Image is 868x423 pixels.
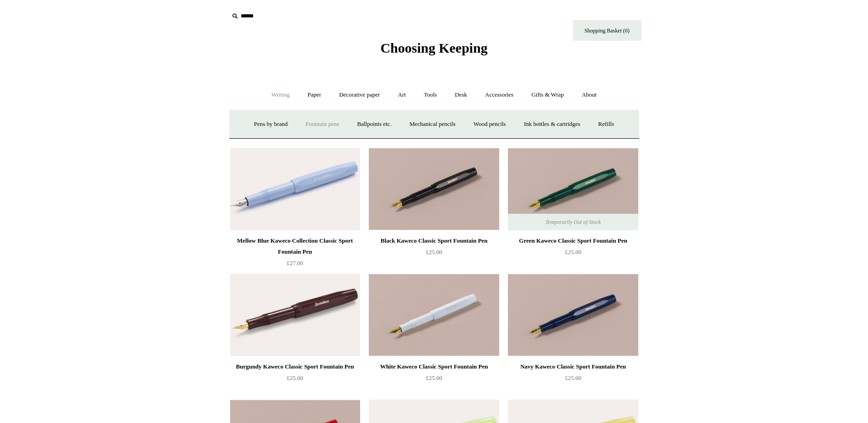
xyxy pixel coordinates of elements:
a: Mechanical pencils [401,112,464,136]
a: Green Kaweco Classic Sport Fountain Pen £25.00 [508,235,638,273]
div: Burgundy Kaweco Classic Sport Fountain Pen [232,361,358,372]
a: Green Kaweco Classic Sport Fountain Pen Green Kaweco Classic Sport Fountain Pen Temporarily Out o... [508,148,638,230]
span: £25.00 [426,249,442,255]
span: Choosing Keeping [380,40,487,55]
a: Burgundy Kaweco Classic Sport Fountain Pen £25.00 [230,361,360,399]
a: Mellow Blue Kaweco Collection Classic Sport Fountain Pen Mellow Blue Kaweco Collection Classic Sp... [230,148,360,230]
img: White Kaweco Classic Sport Fountain Pen [369,274,499,356]
a: Fountain pens [297,112,347,136]
img: Green Kaweco Classic Sport Fountain Pen [508,148,638,230]
a: About [573,83,605,107]
a: Paper [299,83,329,107]
div: White Kaweco Classic Sport Fountain Pen [371,361,496,372]
a: Writing [263,83,298,107]
a: Navy Kaweco Classic Sport Fountain Pen Navy Kaweco Classic Sport Fountain Pen [508,274,638,356]
a: Accessories [477,83,522,107]
a: Decorative paper [331,83,388,107]
a: White Kaweco Classic Sport Fountain Pen White Kaweco Classic Sport Fountain Pen [369,274,499,356]
img: Mellow Blue Kaweco Collection Classic Sport Fountain Pen [230,148,360,230]
a: Shopping Basket (0) [573,20,642,41]
span: £27.00 [287,260,303,266]
span: £25.00 [287,374,303,381]
a: Ink bottles & cartridges [516,112,588,136]
a: Mellow Blue Kaweco Collection Classic Sport Fountain Pen £27.00 [230,235,360,273]
a: Desk [447,83,475,107]
a: Art [390,83,414,107]
img: Black Kaweco Classic Sport Fountain Pen [369,148,499,230]
a: White Kaweco Classic Sport Fountain Pen £25.00 [369,361,499,399]
span: £25.00 [426,374,442,381]
div: Navy Kaweco Classic Sport Fountain Pen [510,361,636,372]
a: Tools [415,83,445,107]
div: Green Kaweco Classic Sport Fountain Pen [510,235,636,246]
a: Pens by brand [246,112,296,136]
span: £25.00 [565,249,582,255]
a: Wood pencils [465,112,514,136]
img: Burgundy Kaweco Classic Sport Fountain Pen [230,274,360,356]
a: Navy Kaweco Classic Sport Fountain Pen £25.00 [508,361,638,399]
span: £25.00 [565,374,582,381]
a: Gifts & Wrap [523,83,572,107]
a: Ballpoints etc. [349,112,400,136]
a: Choosing Keeping [380,48,487,54]
div: Mellow Blue Kaweco Collection Classic Sport Fountain Pen [232,235,358,257]
img: Navy Kaweco Classic Sport Fountain Pen [508,274,638,356]
a: Black Kaweco Classic Sport Fountain Pen £25.00 [369,235,499,273]
a: Refills [590,112,622,136]
span: Temporarily Out of Stock [536,214,610,230]
a: Burgundy Kaweco Classic Sport Fountain Pen Burgundy Kaweco Classic Sport Fountain Pen [230,274,360,356]
div: Black Kaweco Classic Sport Fountain Pen [371,235,496,246]
a: Black Kaweco Classic Sport Fountain Pen Black Kaweco Classic Sport Fountain Pen [369,148,499,230]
